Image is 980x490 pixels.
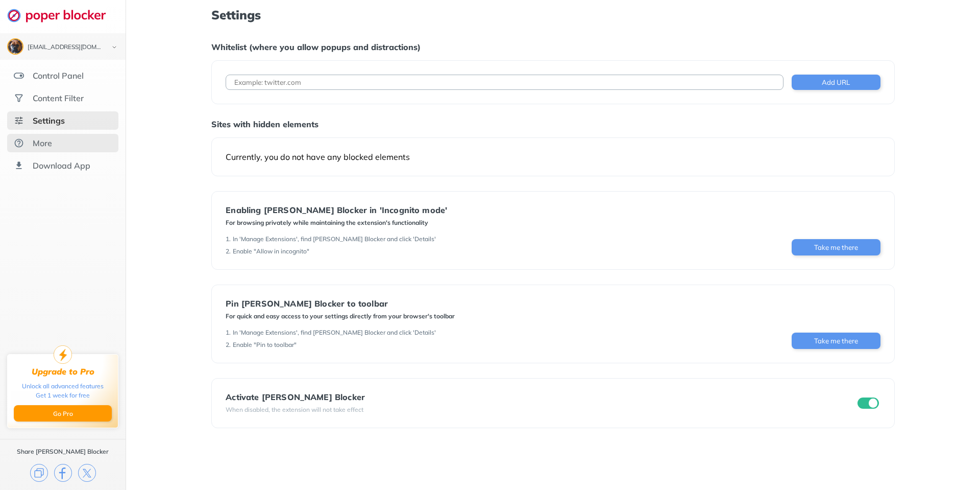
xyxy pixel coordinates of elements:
div: For quick and easy access to your settings directly from your browser's toolbar [226,312,455,320]
div: Download App [33,160,90,171]
div: Currently, you do not have any blocked elements [226,152,880,162]
img: facebook.svg [54,464,72,482]
button: Go Pro [14,405,112,422]
div: Activate [PERSON_NAME] Blocker [226,392,365,402]
div: Sites with hidden elements [211,119,894,129]
img: upgrade-to-pro.svg [54,345,72,364]
button: Add URL [792,75,880,90]
div: Pin [PERSON_NAME] Blocker to toolbar [226,299,455,308]
div: Enable "Pin to toolbar" [233,341,297,349]
img: settings-selected.svg [14,115,24,126]
div: Upgrade to Pro [32,367,94,377]
div: Content Filter [33,93,84,103]
div: 2 . [226,247,231,255]
div: Whitelist (where you allow popups and distractions) [211,42,894,52]
img: logo-webpage.svg [7,8,117,22]
div: Control Panel [33,71,84,81]
img: ACg8ocLV5UO8C46hbNGAlRMKfoeN8JFf35qnS-DpCNFLVYgKa-DNMwKw=s96-c [8,39,22,54]
img: features.svg [14,71,24,81]
div: bdomrase@gmail.com [28,44,103,51]
h1: Settings [211,8,894,21]
div: In 'Manage Extensions', find [PERSON_NAME] Blocker and click 'Details' [233,329,436,337]
div: Get 1 week for free [36,391,90,400]
img: copy.svg [30,464,48,482]
img: social.svg [14,93,24,103]
div: 1 . [226,235,231,243]
div: Unlock all advanced features [22,382,104,391]
button: Take me there [792,239,880,255]
input: Example: twitter.com [226,75,783,90]
div: 1 . [226,329,231,337]
img: download-app.svg [14,160,24,171]
img: chevron-bottom-black.svg [108,42,120,53]
div: Enable "Allow in incognito" [233,247,309,255]
div: Settings [33,115,65,126]
button: Take me there [792,333,880,349]
div: In 'Manage Extensions', find [PERSON_NAME] Blocker and click 'Details' [233,235,436,243]
div: Enabling [PERSON_NAME] Blocker in 'Incognito mode' [226,205,447,215]
div: For browsing privately while maintaining the extension's functionality [226,219,447,227]
img: x.svg [78,464,96,482]
div: More [33,138,52,148]
div: 2 . [226,341,231,349]
div: When disabled, the extension will not take effect [226,406,365,414]
img: about.svg [14,138,24,148]
div: Share [PERSON_NAME] Blocker [17,448,109,456]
